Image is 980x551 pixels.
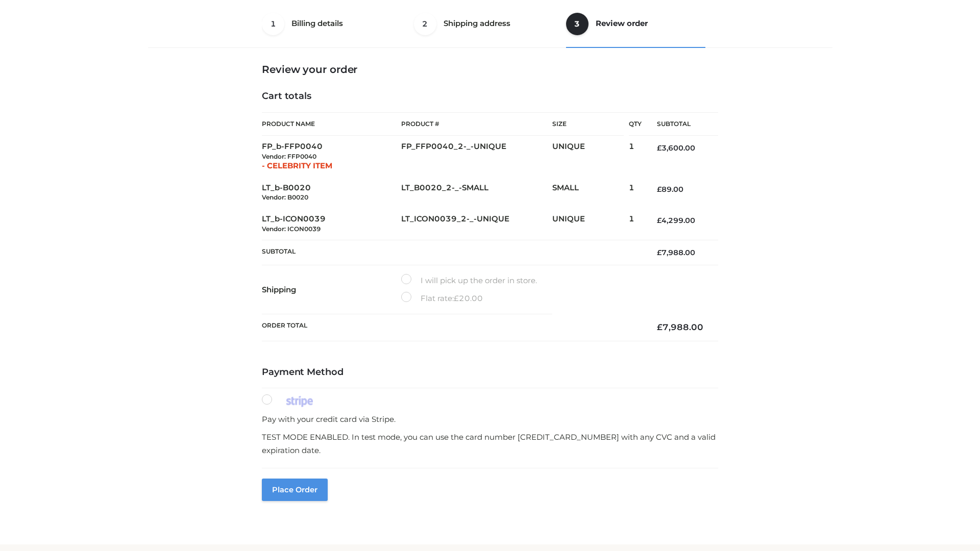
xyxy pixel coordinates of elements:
h4: Payment Method [262,367,718,378]
small: Vendor: FFP0040 [262,153,316,160]
td: UNIQUE [552,136,629,177]
label: I will pick up the order in store. [401,274,537,287]
h3: Review your order [262,63,718,76]
td: FP_b-FFP0040 [262,136,401,177]
span: £ [657,216,661,225]
span: £ [657,185,661,194]
td: 1 [629,177,642,209]
small: Vendor: B0020 [262,193,308,201]
th: Subtotal [642,113,718,136]
td: 1 [629,208,642,240]
span: £ [657,322,663,332]
bdi: 7,988.00 [657,248,695,257]
th: Product Name [262,112,401,136]
th: Shipping [262,265,401,314]
small: Vendor: ICON0039 [262,225,321,233]
button: Place order [262,479,328,501]
span: £ [454,293,459,303]
td: LT_B0020_2-_-SMALL [401,177,552,209]
bdi: 4,299.00 [657,216,695,225]
bdi: 7,988.00 [657,322,703,332]
th: Subtotal [262,240,642,265]
th: Order Total [262,314,642,341]
span: £ [657,248,661,257]
p: Pay with your credit card via Stripe. [262,413,718,426]
p: TEST MODE ENABLED. In test mode, you can use the card number [CREDIT_CARD_NUMBER] with any CVC an... [262,431,718,457]
td: 1 [629,136,642,177]
td: UNIQUE [552,208,629,240]
th: Size [552,113,624,136]
bdi: 20.00 [454,293,483,303]
th: Qty [629,112,642,136]
bdi: 3,600.00 [657,143,695,153]
td: LT_b-ICON0039 [262,208,401,240]
td: LT_b-B0020 [262,177,401,209]
span: - CELEBRITY ITEM [262,161,332,170]
span: £ [657,143,661,153]
td: LT_ICON0039_2-_-UNIQUE [401,208,552,240]
td: SMALL [552,177,629,209]
td: FP_FFP0040_2-_-UNIQUE [401,136,552,177]
th: Product # [401,112,552,136]
label: Flat rate: [401,292,483,305]
bdi: 89.00 [657,185,683,194]
h4: Cart totals [262,91,718,102]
